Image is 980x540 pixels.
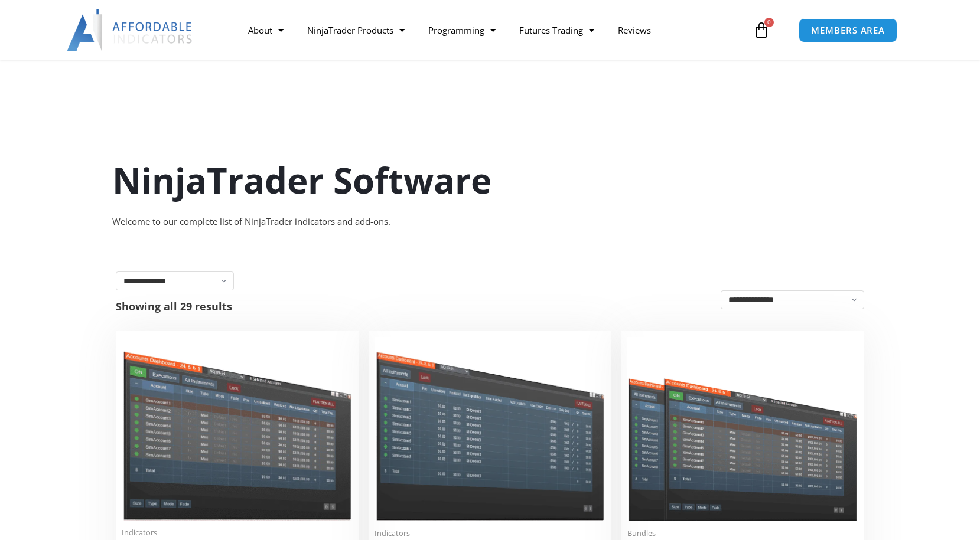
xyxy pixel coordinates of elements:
[375,528,605,538] span: Indicators
[721,290,864,309] select: Shop order
[799,18,897,42] a: MEMBERS AREA
[122,337,353,521] img: Duplicate Account Actions
[627,337,858,521] img: Accounts Dashboard Suite
[735,13,787,47] a: 0
[236,17,295,44] a: About
[416,17,507,44] a: Programming
[116,301,232,312] p: Showing all 29 results
[112,155,868,205] h1: NinjaTrader Software
[122,528,353,538] span: Indicators
[112,214,868,230] div: Welcome to our complete list of NinjaTrader indicators and add-ons.
[627,528,858,538] span: Bundles
[375,337,605,521] img: Account Risk Manager
[295,17,416,44] a: NinjaTrader Products
[606,17,663,44] a: Reviews
[236,17,750,44] nav: Menu
[764,18,774,27] span: 0
[507,17,606,44] a: Futures Trading
[811,26,885,35] span: MEMBERS AREA
[67,9,194,51] img: LogoAI | Affordable Indicators – NinjaTrader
